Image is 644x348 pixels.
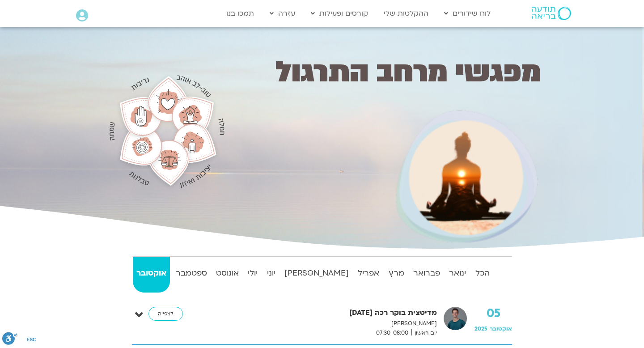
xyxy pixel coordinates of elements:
[410,257,444,293] a: פברואר
[445,257,470,293] a: ינואר
[263,257,279,293] a: יוני
[202,319,437,328] p: [PERSON_NAME]
[212,267,242,280] strong: אוגוסט
[265,5,300,22] a: עזרה
[133,257,170,293] a: אוקטובר
[354,267,383,280] strong: אפריל
[236,59,541,85] h1: מפגשי מרחב התרגול
[385,267,408,280] strong: מרץ
[475,307,512,320] strong: 05
[440,5,495,22] a: לוח שידורים
[410,267,444,280] strong: פברואר
[222,5,258,22] a: תמכו בנו
[379,5,433,22] a: ההקלטות שלי
[244,267,261,280] strong: יולי
[411,328,437,338] span: יום ראשון
[212,257,242,293] a: אוגוסט
[306,5,373,22] a: קורסים ופעילות
[172,267,210,280] strong: ספטמבר
[490,325,512,332] span: אוקטובר
[472,267,493,280] strong: הכל
[445,267,470,280] strong: ינואר
[172,257,210,293] a: ספטמבר
[281,257,352,293] a: [PERSON_NAME]
[281,267,352,280] strong: [PERSON_NAME]
[373,328,411,338] span: 07:30-08:00
[385,257,408,293] a: מרץ
[354,257,383,293] a: אפריל
[475,325,487,332] span: 2025
[532,7,571,20] img: תודעה בריאה
[148,307,183,321] a: לצפייה
[263,267,279,280] strong: יוני
[202,307,437,319] strong: מדיטצית בוקר רכה [DATE]
[244,257,261,293] a: יולי
[133,267,170,280] strong: אוקטובר
[472,257,493,293] a: הכל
